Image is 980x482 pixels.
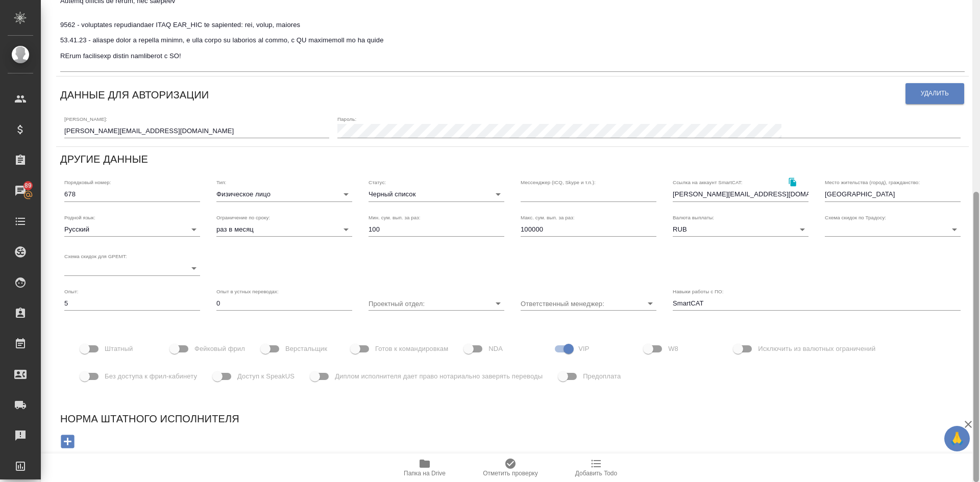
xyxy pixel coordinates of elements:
[60,87,209,103] h6: Данные для авторизации
[375,344,448,354] span: Готов к командировкам
[488,344,503,354] span: NDA
[668,344,678,354] span: W8
[369,215,421,220] label: Мин. сум. вып. за раз:
[60,151,148,167] h6: Другие данные
[18,181,38,191] span: 89
[382,453,468,482] button: Папка на Drive
[105,371,197,382] span: Без доступа к фрил-кабинету
[64,222,200,237] div: Русский
[673,289,724,294] label: Навыки работы с ПО:
[404,470,446,477] span: Папка на Drive
[578,344,589,354] span: VIP
[948,428,966,449] span: 🙏
[944,426,970,451] button: 🙏
[337,116,356,121] label: Пароль:
[216,187,352,201] div: Физическое лицо
[553,453,639,482] button: Добавить Todo
[3,178,38,204] a: 89
[64,215,95,220] label: Родной язык:
[673,215,714,220] label: Валюта выплаты:
[921,89,949,98] span: Удалить
[64,289,79,294] label: Опыт:
[491,296,505,311] button: Open
[825,180,920,185] label: Место жительства (город), гражданство:
[216,289,279,294] label: Опыт в устных переводах:
[483,470,537,477] span: Отметить проверку
[643,296,657,311] button: Open
[468,453,553,482] button: Отметить проверку
[60,411,965,427] h6: Норма штатного исполнителя
[105,344,133,354] span: Штатный
[905,83,964,104] button: Удалить
[782,171,803,192] button: Скопировать ссылку
[369,180,386,185] label: Статус:
[673,222,808,237] div: RUB
[64,116,107,121] label: [PERSON_NAME]:
[335,371,543,382] span: Диплом исполнителя дает право нотариально заверять переводы
[825,215,886,220] label: Схема скидок по Традосу:
[583,371,621,382] span: Предоплата
[369,187,504,201] div: Черный список
[521,180,596,185] label: Мессенджер (ICQ, Skype и т.п.):
[521,215,575,220] label: Макс. сум. вып. за раз:
[64,180,111,185] label: Порядковый номер:
[194,344,245,354] span: Фейковый фрил
[64,254,127,259] label: Схема скидок для GPEMT:
[575,470,617,477] span: Добавить Todo
[237,371,295,382] span: Доступ к SpeakUS
[216,180,226,185] label: Тип:
[54,431,82,452] button: Добавить
[216,215,270,220] label: Ограничение по сроку:
[673,180,743,185] label: Ссылка на аккаунт SmartCAT:
[285,344,327,354] span: Верстальщик
[758,344,875,354] span: Исключить из валютных ограничений
[216,222,352,237] div: раз в месяц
